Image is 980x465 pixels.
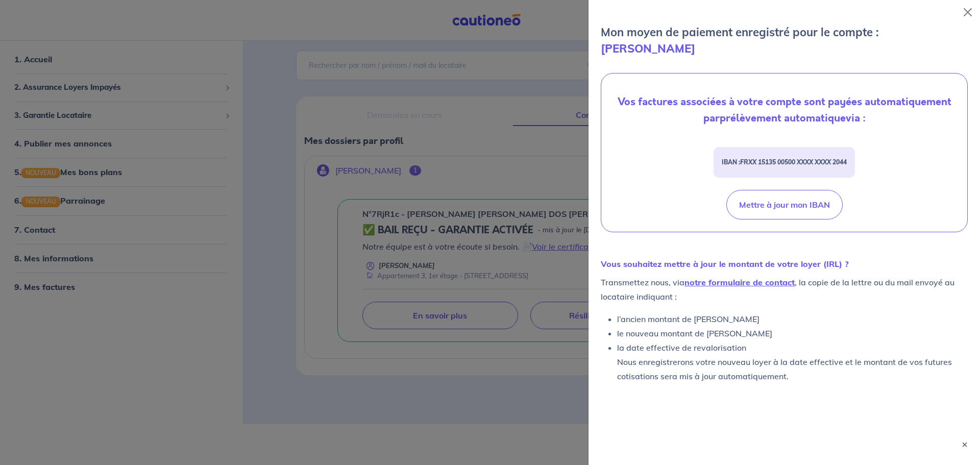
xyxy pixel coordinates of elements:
button: Close [960,4,976,20]
p: Transmettez nous, via , la copie de la lettre ou du mail envoyé au locataire indiquant : [601,275,968,304]
a: notre formulaire de contact [684,277,795,287]
strong: Vous souhaitez mettre à jour le montant de votre loyer (IRL) ? [601,259,849,269]
li: la date effective de revalorisation Nous enregistrerons votre nouveau loyer à la date effective e... [617,340,968,383]
strong: IBAN : [722,158,847,166]
button: × [960,439,970,450]
button: Mettre à jour mon IBAN [726,190,843,219]
li: le nouveau montant de [PERSON_NAME] [617,326,968,340]
em: FRXX 15135 00500 XXXX XXXX 2044 [740,158,847,166]
strong: prélèvement automatique [720,111,846,126]
p: Vos factures associées à votre compte sont payées automatiquement par via : [609,94,959,127]
li: l’ancien montant de [PERSON_NAME] [617,312,968,326]
p: Mon moyen de paiement enregistré pour le compte : [601,24,968,57]
strong: [PERSON_NAME] [601,41,695,56]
